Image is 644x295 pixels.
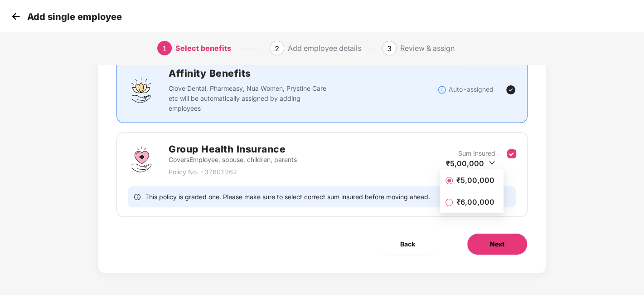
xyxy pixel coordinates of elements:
span: info-circle [134,192,140,201]
span: 3 [387,44,392,53]
div: Review & assign [400,41,455,55]
span: Back [400,239,415,249]
img: svg+xml;base64,PHN2ZyBpZD0iQWZmaW5pdHlfQmVuZWZpdHMiIGRhdGEtbmFtZT0iQWZmaW5pdHkgQmVuZWZpdHMiIHhtbG... [128,76,155,103]
span: 2 [275,44,279,53]
span: Next [490,239,504,249]
h2: Affinity Benefits [169,66,437,81]
span: ₹6,00,000 [453,197,498,207]
div: Add employee details [288,41,361,55]
span: ₹5,00,000 [453,175,498,185]
span: 1 [162,44,167,53]
span: down [489,159,495,166]
p: Sum Insured [458,148,495,158]
img: svg+xml;base64,PHN2ZyBpZD0iSW5mb18tXzMyeDMyIiBkYXRhLW5hbWU9IkluZm8gLSAzMngzMiIgeG1sbnM9Imh0dHA6Ly... [437,85,446,94]
h2: Group Health Insurance [169,142,297,157]
div: ₹5,00,000 [446,158,495,168]
button: Next [467,233,528,255]
div: Select benefits [175,41,231,55]
p: Add single employee [27,11,122,22]
p: Auto-assigned [449,84,494,94]
p: Clove Dental, Pharmeasy, Nua Women, Prystine Care etc will be automatically assigned by adding em... [169,84,330,113]
img: svg+xml;base64,PHN2ZyBpZD0iVGljay0yNHgyNCIgeG1sbnM9Imh0dHA6Ly93d3cudzMub3JnLzIwMDAvc3ZnIiB3aWR0aD... [505,84,516,95]
p: Policy No. - 37601262 [169,167,297,177]
p: Covers Employee, spouse, children, parents [169,155,297,165]
button: Back [378,233,438,255]
img: svg+xml;base64,PHN2ZyB4bWxucz0iaHR0cDovL3d3dy53My5vcmcvMjAwMC9zdmciIHdpZHRoPSIzMCIgaGVpZ2h0PSIzMC... [9,10,23,23]
span: This policy is graded one. Please make sure to select correct sum insured before moving ahead. [145,192,430,201]
img: svg+xml;base64,PHN2ZyBpZD0iR3JvdXBfSGVhbHRoX0luc3VyYW5jZSIgZGF0YS1uYW1lPSJHcm91cCBIZWFsdGggSW5zdX... [128,146,155,173]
